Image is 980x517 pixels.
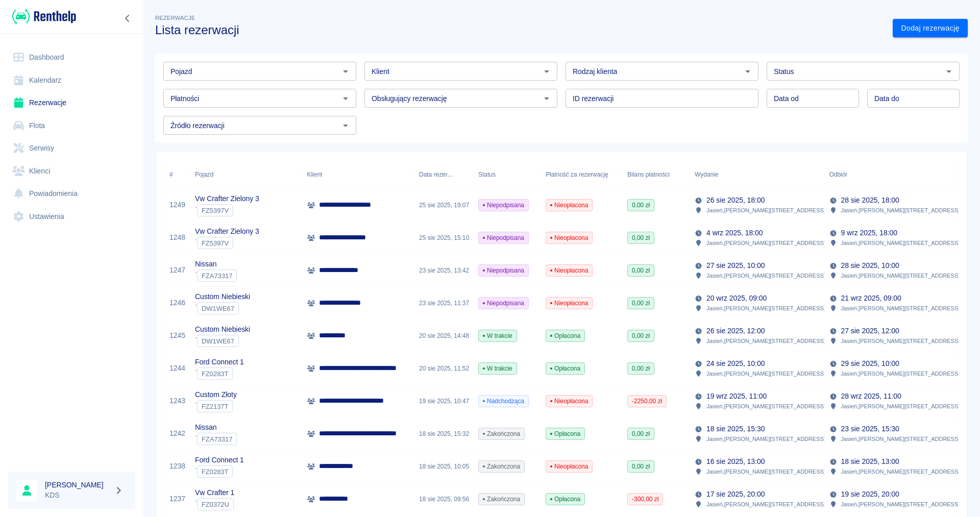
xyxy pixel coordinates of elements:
div: Pojazd [190,160,302,189]
p: 17 sie 2025, 20:00 [706,489,765,500]
p: 29 sie 2025, 10:00 [841,358,899,369]
span: FZ5397V [198,239,233,247]
span: 0,00 zł [628,201,654,210]
p: Jasień , [PERSON_NAME][STREET_ADDRESS] [841,271,960,280]
span: Rezerwacje [155,15,195,21]
a: Serwisy [8,137,135,160]
span: FZ0283T [198,370,232,378]
div: Wydanie [690,160,824,189]
p: 28 sie 2025, 10:00 [841,260,899,271]
a: Ustawienia [8,205,135,228]
span: 0,00 zł [628,462,654,471]
p: 16 sie 2025, 13:00 [706,456,765,467]
div: 18 sie 2025, 10:05 [414,450,473,483]
div: ` [195,335,250,347]
span: 0,00 zł [628,233,654,242]
img: Renthelp logo [12,8,76,25]
a: 1245 [169,330,185,341]
p: 27 sie 2025, 10:00 [706,260,765,271]
div: # [164,160,190,189]
p: Nissan [195,422,237,433]
span: FZ2137T [198,403,232,410]
p: 21 wrz 2025, 09:00 [841,293,901,304]
p: 18 sie 2025, 15:30 [706,424,765,434]
div: Bilans płatności [622,160,690,189]
a: Renthelp logo [8,8,76,25]
p: 18 sie 2025, 13:00 [841,456,899,467]
p: 24 sie 2025, 10:00 [706,358,765,369]
p: Jasień , [PERSON_NAME][STREET_ADDRESS] [706,402,825,411]
p: Custom Niebieski [195,324,250,335]
p: 26 sie 2025, 12:00 [706,326,765,336]
div: Data rezerwacji [414,160,473,189]
p: Jasień , [PERSON_NAME][STREET_ADDRESS] [706,304,825,313]
button: Sort [718,167,732,182]
p: Jasień , [PERSON_NAME][STREET_ADDRESS] [841,402,960,411]
span: FZA73317 [198,272,236,280]
span: Opłacona [546,364,584,373]
p: Jasień , [PERSON_NAME][STREET_ADDRESS] [706,206,825,215]
span: Niepodpisana [479,201,528,210]
span: Nieopłacona [546,397,592,406]
input: DD.MM.YYYY [867,89,960,108]
a: 1248 [169,232,185,243]
div: ` [195,465,244,478]
p: 28 wrz 2025, 11:00 [841,391,901,402]
div: Status [478,160,496,189]
a: 1246 [169,298,185,308]
div: Odbiór [824,160,959,189]
button: Otwórz [338,64,353,79]
span: FZA73317 [198,435,236,443]
p: 26 sie 2025, 18:00 [706,195,765,206]
div: 20 sie 2025, 14:48 [414,319,473,352]
span: FZ0283T [198,468,232,476]
button: Sort [454,167,468,182]
div: 20 sie 2025, 11:52 [414,352,473,385]
p: Vw Crafter Zielony 3 [195,193,259,204]
span: Zakończona [479,495,524,504]
div: 18 sie 2025, 15:32 [414,417,473,450]
p: Jasień , [PERSON_NAME][STREET_ADDRESS] [706,271,825,280]
input: DD.MM.YYYY [767,89,859,108]
span: Nadchodząca [479,397,528,406]
a: Klienci [8,160,135,183]
p: Jasień , [PERSON_NAME][STREET_ADDRESS] [706,336,825,346]
a: Powiadomienia [8,182,135,205]
p: 20 wrz 2025, 09:00 [706,293,767,304]
p: Jasień , [PERSON_NAME][STREET_ADDRESS] [706,369,825,378]
button: Otwórz [540,64,554,79]
div: ` [195,367,244,380]
p: 23 sie 2025, 15:30 [841,424,899,434]
div: ` [195,204,259,216]
p: Jasień , [PERSON_NAME][STREET_ADDRESS] [841,238,960,248]
div: ` [195,433,237,445]
button: Otwórz [741,64,755,79]
a: Flota [8,114,135,137]
h6: [PERSON_NAME] [45,480,110,490]
p: 27 sie 2025, 12:00 [841,326,899,336]
a: 1244 [169,363,185,374]
p: Ford Connect 1 [195,357,244,367]
a: 1247 [169,265,185,276]
button: Otwórz [540,91,554,106]
div: Pojazd [195,160,213,189]
span: Opłacona [546,495,584,504]
div: Płatność za rezerwację [546,160,608,189]
span: Nieopłacona [546,266,592,275]
a: 1238 [169,461,185,472]
h3: Lista rezerwacji [155,23,885,37]
p: Vw Crafter Zielony 3 [195,226,259,237]
p: Jasień , [PERSON_NAME][STREET_ADDRESS] [841,434,960,444]
a: 1237 [169,494,185,504]
a: 1249 [169,200,185,210]
span: Nieopłacona [546,233,592,242]
p: 28 sie 2025, 18:00 [841,195,899,206]
span: W trakcie [479,331,517,340]
span: DW1WE67 [198,337,238,345]
span: FZ5397V [198,207,233,214]
span: DW1WE67 [198,305,238,312]
div: ` [195,269,237,282]
span: -2250,00 zł [628,397,666,406]
p: Jasień , [PERSON_NAME][STREET_ADDRESS] [841,500,960,509]
p: Nissan [195,259,237,269]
